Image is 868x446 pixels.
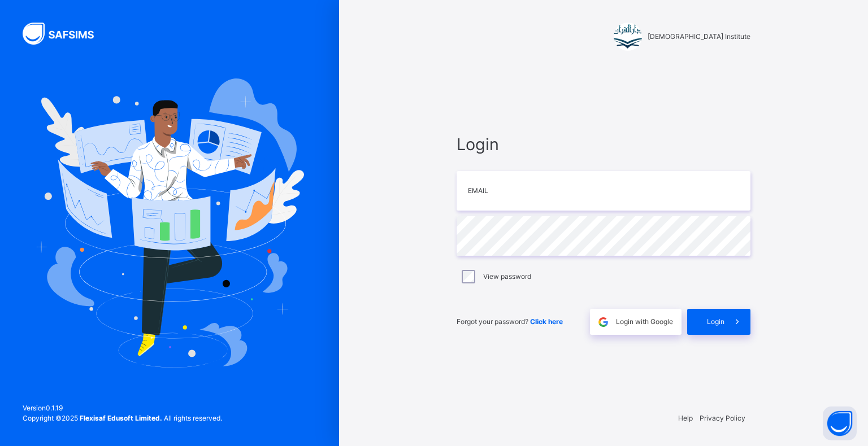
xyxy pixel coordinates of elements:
span: Login with Google [616,317,673,327]
img: google.396cfc9801f0270233282035f929180a.svg [597,316,610,329]
strong: Flexisaf Edusoft Limited. [80,414,162,422]
label: View password [483,272,531,282]
img: Hero Image [35,78,304,368]
a: Click here [530,317,563,326]
img: SAFSIMS Logo [23,23,107,45]
span: Forgot your password? [457,317,563,326]
span: Login [707,317,724,327]
button: Open asap [823,406,857,440]
span: Login [457,132,750,156]
span: Copyright © 2025 All rights reserved. [23,414,222,422]
span: Version 0.1.19 [23,403,222,413]
a: Privacy Policy [700,414,745,422]
span: [DEMOGRAPHIC_DATA] Institute [648,32,750,42]
a: Help [678,414,693,422]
